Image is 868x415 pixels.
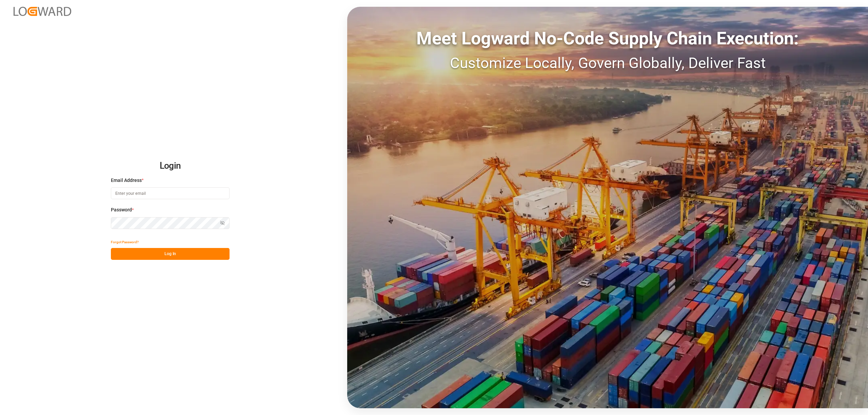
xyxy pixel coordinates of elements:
div: Customize Locally, Govern Globally, Deliver Fast [347,52,868,74]
button: Forgot Password? [111,236,139,248]
h2: Login [111,155,230,177]
input: Enter your email [111,187,230,199]
img: Logward_new_orange.png [14,7,71,16]
span: Password [111,206,132,213]
span: Email Address [111,177,142,184]
div: Meet Logward No-Code Supply Chain Execution: [347,25,868,52]
button: Log In [111,248,230,260]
